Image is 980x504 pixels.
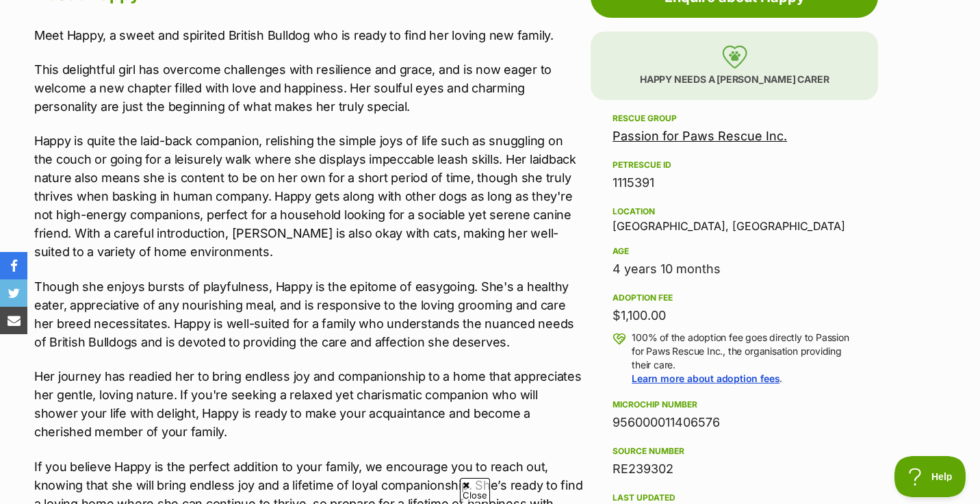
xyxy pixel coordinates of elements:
[632,331,856,386] p: 100% of the adoption fee goes directly to Passion for Paws Rescue Inc., the organisation providin...
[632,373,779,384] a: Learn more about adoption fees
[612,129,787,143] a: Passion for Paws Rescue Inc.
[612,203,856,232] div: [GEOGRAPHIC_DATA], [GEOGRAPHIC_DATA]
[894,456,966,497] iframe: Help Scout Beacon - Open
[612,260,856,279] div: 4 years 10 months
[612,306,856,325] div: $1,100.00
[612,173,856,192] div: 1115391
[612,446,856,457] div: Source number
[612,160,856,171] div: PetRescue ID
[34,26,584,45] p: Meet Happy, a sweet and spirited British Bulldog who is ready to find her loving new family.
[34,60,584,116] p: This delightful girl has overcome challenges with resilience and grace, and is now eager to welco...
[612,113,856,124] div: Rescue group
[612,206,856,217] div: Location
[612,459,856,479] div: RE239302
[460,478,490,502] span: Close
[34,367,584,441] p: Her journey has readied her to bring endless joy and companionship to a home that appreciates her...
[612,246,856,257] div: Age
[612,413,856,432] div: 956000011406576
[612,399,856,410] div: Microchip number
[34,277,584,351] p: Though she enjoys bursts of playfulness, Happy is the epitome of easygoing. She's a healthy eater...
[612,492,856,503] div: Last updated
[612,292,856,303] div: Adoption fee
[722,45,747,68] img: foster-care-31f2a1ccfb079a48fc4dc6d2a002ce68c6d2b76c7ccb9e0da61f6cd5abbf869a.svg
[34,131,584,261] p: Happy is quite the laid-back companion, relishing the simple joys of life such as snuggling on th...
[591,32,878,100] p: Happy needs a [PERSON_NAME] carer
